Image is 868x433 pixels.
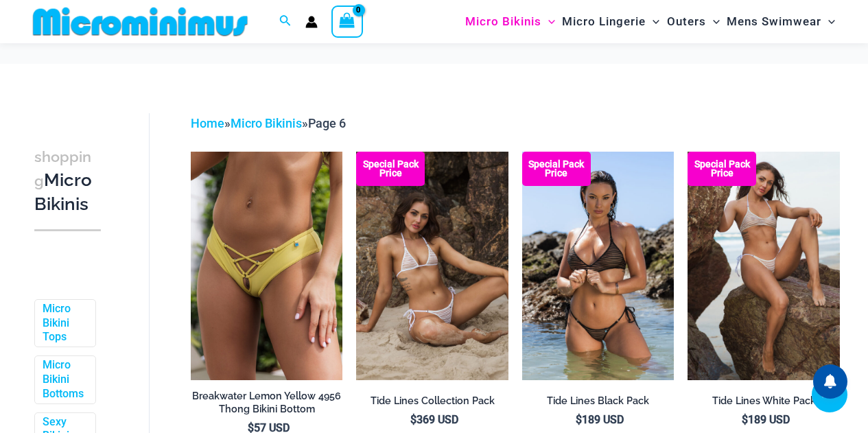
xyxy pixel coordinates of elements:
span: » » [191,116,346,130]
span: Menu Toggle [821,4,835,39]
span: Page 6 [308,116,346,130]
img: Tide Lines White 308 Tri Top 470 Thong 07 [356,152,508,379]
a: Tide Lines White 308 Tri Top 470 Thong 07 Tide Lines Black 308 Tri Top 480 Micro 01Tide Lines Bla... [356,152,508,379]
a: View Shopping Cart, empty [331,5,363,37]
bdi: 369 USD [410,413,458,426]
span: Micro Bikinis [465,4,541,39]
b: Special Pack Price [356,160,425,178]
a: Tide Lines Black Pack [522,395,675,412]
a: Home [191,116,224,130]
a: Micro LingerieMenu ToggleMenu Toggle [559,4,663,39]
img: Tide Lines White 350 Halter Top 470 Thong 05 [688,152,840,379]
a: OutersMenu ToggleMenu Toggle [664,4,723,39]
a: Micro Bikinis [231,116,302,130]
span: Outers [667,4,706,39]
span: Mens Swimwear [727,4,821,39]
a: Micro Bikini Tops [43,302,85,344]
span: Micro Lingerie [562,4,646,39]
span: Menu Toggle [706,4,720,39]
a: Tide Lines White 350 Halter Top 470 Thong 05 Tide Lines White 350 Halter Top 470 Thong 03Tide Lin... [688,152,840,379]
h2: Breakwater Lemon Yellow 4956 Thong Bikini Bottom [191,390,343,415]
b: Special Pack Price [522,160,591,178]
span: Menu Toggle [646,4,659,39]
h2: Tide Lines White Pack [688,395,840,408]
a: Tide Lines White Pack [688,395,840,412]
a: Tide Lines Collection Pack [356,395,508,412]
bdi: 189 USD [576,413,624,426]
a: Breakwater Lemon Yellow 4956 Thong Bikini Bottom [191,390,343,421]
a: Micro BikinisMenu ToggleMenu Toggle [462,4,559,39]
img: MM SHOP LOGO FLAT [27,6,253,37]
h2: Tide Lines Collection Pack [356,395,508,408]
h2: Tide Lines Black Pack [522,395,675,408]
a: Breakwater Lemon Yellow 4956 Short 02Breakwater Lemon Yellow 4956 Short 01Breakwater Lemon Yellow... [191,152,343,379]
a: Mens SwimwearMenu ToggleMenu Toggle [723,4,838,39]
h3: Micro Bikinis [34,145,101,215]
img: Tide Lines Black 350 Halter Top 470 Thong 04 [522,152,675,379]
span: $ [742,413,748,426]
span: $ [410,413,417,426]
img: Breakwater Lemon Yellow 4956 Short 02 [191,152,343,379]
a: Tide Lines Black 350 Halter Top 470 Thong 04 Tide Lines Black 350 Halter Top 470 Thong 03Tide Lin... [522,152,675,379]
span: $ [576,413,582,426]
a: Search icon link [279,13,292,30]
b: Special Pack Price [688,160,756,178]
span: Menu Toggle [541,4,555,39]
a: Account icon link [305,16,318,28]
span: shopping [34,148,91,189]
a: Micro Bikini Bottoms [43,358,85,401]
bdi: 189 USD [742,413,790,426]
nav: Site Navigation [460,2,841,41]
